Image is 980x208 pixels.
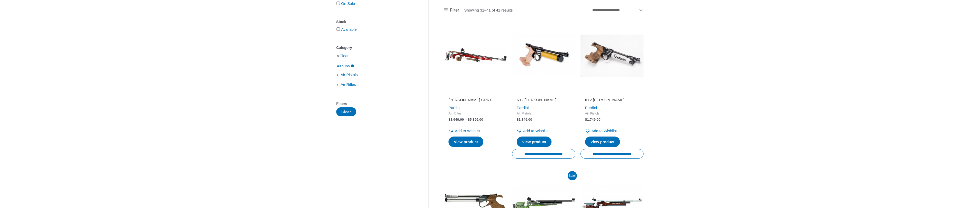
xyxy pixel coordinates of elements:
[517,127,548,134] a: Add to Wishlist
[448,118,464,121] bdi: 3,949.00
[340,54,349,58] a: Clear
[448,127,480,134] a: Add to Wishlist
[585,137,620,147] a: Read more about “K12 Junior Pardini”
[591,129,617,133] span: Add to Wishlist
[585,97,639,104] a: K12 [PERSON_NAME]
[448,97,502,102] h2: [PERSON_NAME] GPR1
[568,171,577,180] span: Sale!
[340,70,358,79] span: Air Pistols
[585,90,639,96] iframe: Customer reviews powered by Trustpilot
[585,111,639,116] span: Air Pistols
[341,1,355,6] a: On Sale
[340,80,356,89] span: Air Rifles
[448,118,451,121] span: $
[517,97,570,104] a: K12 [PERSON_NAME]
[336,62,350,70] span: Airguns
[468,118,470,121] span: $
[517,106,529,110] a: Pardini
[590,6,644,14] select: Shop order
[336,27,340,31] input: Available
[455,129,480,133] span: Add to Wishlist
[336,107,356,116] button: Clear
[336,18,413,26] div: Stock
[444,6,459,14] a: Filter
[585,106,597,110] a: Pardini
[444,24,507,87] img: Pardini GPR1
[523,129,548,133] span: Add to Wishlist
[585,127,617,134] a: Add to Wishlist
[448,111,502,116] span: Air Rifles
[340,72,358,77] a: Air Pistols
[517,118,532,121] bdi: 1,349.00
[464,8,513,12] p: Showing 31–41 of 41 results
[448,137,483,147] a: Select options for “Pardini GPR1”
[585,118,600,121] bdi: 1,749.00
[468,118,483,121] bdi: 5,399.00
[580,24,644,87] img: K12 Junior Pardini
[341,27,357,32] a: Available
[517,97,570,102] h2: K12 [PERSON_NAME]
[517,118,519,121] span: $
[465,118,467,121] span: –
[336,44,413,51] div: Category
[336,2,340,5] input: On Sale
[448,97,502,104] a: [PERSON_NAME] GPR1
[450,6,459,14] span: Filter
[512,24,575,87] img: K12 Kid Pardini
[517,90,570,96] iframe: Customer reviews powered by Trustpilot
[585,97,639,102] h2: K12 [PERSON_NAME]
[448,90,502,96] iframe: Customer reviews powered by Trustpilot
[336,100,413,108] div: Filters
[340,82,356,86] a: Air Rifles
[448,106,461,110] a: Pardini
[336,64,354,68] a: Airguns
[585,118,587,121] span: $
[517,111,570,116] span: Air Pistols
[517,137,552,147] a: Read more about “K12 KID Pardini”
